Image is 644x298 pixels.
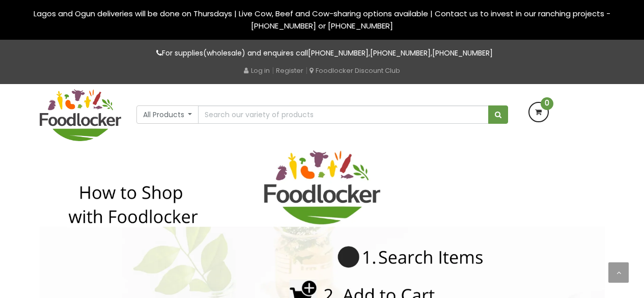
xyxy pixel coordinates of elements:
input: Search our variety of products [198,105,488,124]
p: For supplies(wholesale) and enquires call , , [40,47,605,59]
span: 0 [541,97,553,110]
span: | [305,65,307,75]
img: FoodLocker [40,89,121,141]
a: [PHONE_NUMBER] [308,48,369,58]
a: [PHONE_NUMBER] [432,48,493,58]
a: Foodlocker Discount Club [310,66,400,75]
a: Log in [244,66,270,75]
span: Lagos and Ogun deliveries will be done on Thursdays | Live Cow, Beef and Cow-sharing options avai... [34,8,610,31]
a: [PHONE_NUMBER] [370,48,431,58]
a: Register [276,66,303,75]
span: | [272,65,274,75]
button: All Products [136,105,199,124]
